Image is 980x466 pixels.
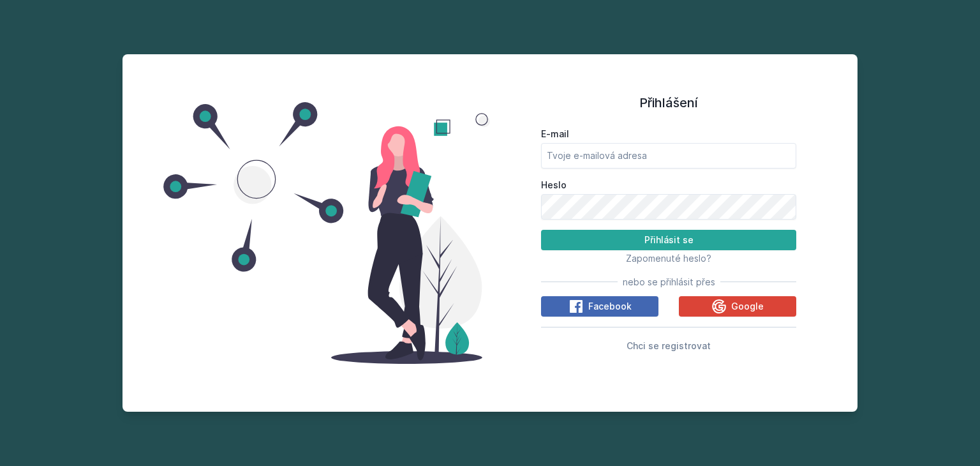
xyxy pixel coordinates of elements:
span: Facebook [588,300,632,313]
span: Chci se registrovat [627,340,711,351]
button: Chci se registrovat [627,338,711,353]
span: Google [731,300,764,313]
span: Zapomenuté heslo? [626,253,711,264]
h1: Přihlášení [541,93,796,112]
label: E-mail [541,128,796,140]
button: Google [679,296,796,317]
button: Přihlásit se [541,230,796,250]
span: nebo se přihlásit přes [623,276,715,289]
input: Tvoje e-mailová adresa [541,143,796,169]
label: Heslo [541,179,796,192]
button: Facebook [541,296,658,317]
